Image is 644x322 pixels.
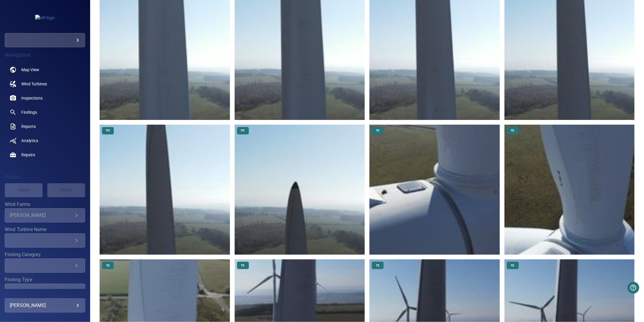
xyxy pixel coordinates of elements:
[35,15,55,21] img: edf-logo
[5,63,85,77] a: map noActive
[507,264,518,268] span: TE
[5,208,85,222] div: Wind Farms
[5,52,85,58] h4: Navigation
[21,95,43,101] span: Inspections
[5,77,85,91] a: windturbines noActive
[5,202,85,207] label: Wind Farms
[5,233,85,248] div: Wind Turbine Name
[372,264,383,268] span: TE
[5,119,85,134] a: reports noActive
[103,129,113,133] span: PS
[5,174,85,180] h4: Filters
[238,129,248,133] span: PS
[5,284,85,298] div: Finding Type
[5,252,85,257] label: Finding Category
[5,105,85,119] a: findings noActive
[21,123,36,129] span: Reports
[21,109,37,115] span: Findings
[5,134,85,148] a: analytics noActive
[103,264,113,268] span: TE
[10,212,73,218] div: [PERSON_NAME]
[5,258,85,273] div: Finding Category
[21,81,47,87] span: Wind Turbines
[5,33,85,47] div: edf
[21,67,39,73] span: Map View
[21,138,38,144] span: Analytics
[5,227,85,232] label: Wind Turbine Name
[5,91,85,105] a: inspections noActive
[10,301,80,310] div: [PERSON_NAME]
[238,264,248,268] span: TE
[507,129,518,133] span: TE
[5,148,85,162] a: repairs noActive
[372,129,383,133] span: TE
[5,277,85,282] label: Finding Type
[21,152,35,158] span: Repairs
